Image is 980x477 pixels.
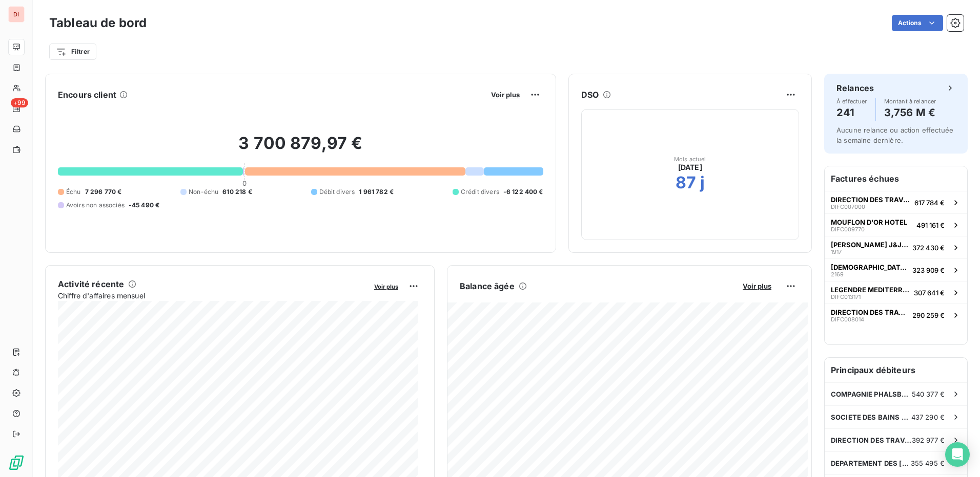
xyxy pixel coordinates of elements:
[831,249,842,255] span: 1917
[825,303,967,326] button: DIRECTION DES TRAVAUX PUBLICSDIFC008014290 259 €
[916,221,945,229] span: 491 161 €
[58,290,367,301] span: Chiffre d'affaires mensuel
[678,162,702,172] span: [DATE]
[836,126,953,144] span: Aucune relance ou action effectuée la semaine dernière.
[831,204,865,210] span: DIFC007000
[831,459,911,467] span: DEPARTEMENT DES [GEOGRAPHIC_DATA]
[359,187,394,197] span: 1 961 782 €
[911,459,945,467] span: 355 495 €
[825,191,967,213] button: DIRECTION DES TRAVAUX PUBLICSDIFC007000617 784 €
[831,390,912,398] span: COMPAGNIE PHALSBOURG
[11,98,28,107] span: +99
[831,226,865,232] span: DIFC009770
[912,436,945,444] span: 392 977 €
[831,218,907,226] span: MOUFLON D'OR HOTEL
[66,201,125,210] span: Avoirs non associés
[831,241,908,249] span: [PERSON_NAME] J&J RESIDENCE
[831,196,910,204] span: DIRECTION DES TRAVAUX PUBLICS
[884,98,936,104] span: Montant à relancer
[371,281,401,291] button: Voir plus
[49,14,147,32] h3: Tableau de bord
[503,187,543,197] span: -6 122 400 €
[58,133,543,164] h2: 3 700 879,97 €
[892,15,943,31] button: Actions
[460,280,515,292] h6: Balance âgée
[58,278,124,290] h6: Activité récente
[674,156,706,162] span: Mois actuel
[914,199,945,207] span: 617 784 €
[8,454,25,471] img: Logo LeanPay
[49,44,96,60] button: Filtrer
[831,436,912,444] span: DIRECTION DES TRAVAUX PUBLICS
[836,82,874,94] h6: Relances
[700,172,705,193] h2: j
[912,244,945,252] span: 372 430 €
[831,286,910,294] span: LEGENDRE MEDITERRANEE
[831,263,908,271] span: [DEMOGRAPHIC_DATA] QUEEN
[825,281,967,303] button: LEGENDRE MEDITERRANEEDIFC013171307 641 €
[676,172,696,193] h2: 87
[831,271,844,277] span: 2169
[491,91,520,99] span: Voir plus
[945,442,970,467] div: Open Intercom Messenger
[743,282,771,290] span: Voir plus
[914,289,945,297] span: 307 641 €
[911,413,945,421] span: 437 290 €
[581,89,599,101] h6: DSO
[461,187,499,197] span: Crédit divers
[831,308,908,316] span: DIRECTION DES TRAVAUX PUBLICS
[825,236,967,258] button: [PERSON_NAME] J&J RESIDENCE1917372 430 €
[912,266,945,274] span: 323 909 €
[740,281,774,291] button: Voir plus
[85,187,122,197] span: 7 296 770 €
[836,98,867,104] span: À effectuer
[58,89,116,101] h6: Encours client
[129,201,159,210] span: -45 490 €
[8,6,25,23] div: DI
[831,294,861,300] span: DIFC013171
[825,258,967,281] button: [DEMOGRAPHIC_DATA] QUEEN2169323 909 €
[319,187,355,197] span: Débit divers
[831,413,911,421] span: SOCIETE DES BAINS DE MER - SBM
[825,166,967,191] h6: Factures échues
[825,358,967,382] h6: Principaux débiteurs
[374,283,398,290] span: Voir plus
[66,187,81,197] span: Échu
[242,179,247,187] span: 0
[836,104,867,121] h4: 241
[488,90,523,99] button: Voir plus
[912,311,945,319] span: 290 259 €
[189,187,218,197] span: Non-échu
[884,104,936,121] h4: 3,756 M €
[825,213,967,236] button: MOUFLON D'OR HOTELDIFC009770491 161 €
[222,187,252,197] span: 610 218 €
[831,316,864,322] span: DIFC008014
[912,390,945,398] span: 540 377 €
